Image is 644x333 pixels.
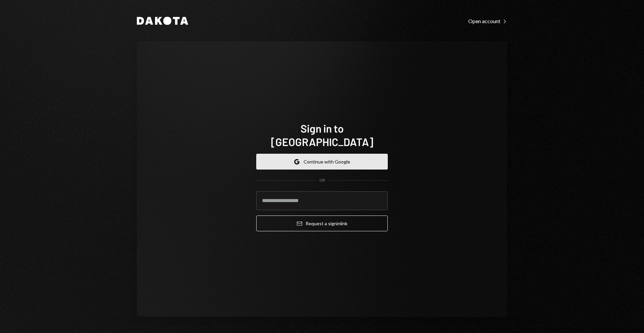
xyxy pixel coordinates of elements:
a: Open account [468,17,507,25]
h1: Sign in to [GEOGRAPHIC_DATA] [256,122,388,148]
div: OR [319,178,325,183]
div: Open account [468,18,507,25]
button: Continue with Google [256,154,388,170]
button: Request a signinlink [256,216,388,231]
